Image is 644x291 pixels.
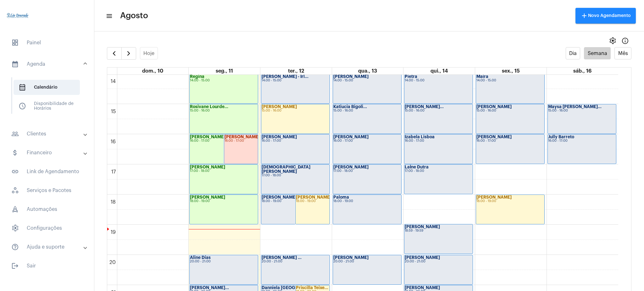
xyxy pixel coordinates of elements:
[262,165,310,173] strong: [DEMOGRAPHIC_DATA][PERSON_NAME]
[609,37,616,45] span: settings
[333,165,369,169] strong: [PERSON_NAME]
[110,169,117,175] div: 17
[11,149,19,156] mat-icon: sidenav icon
[476,109,544,113] div: 15:00 - 16:00
[333,135,369,139] strong: [PERSON_NAME]
[11,187,19,194] span: sidenav icon
[476,195,512,199] strong: [PERSON_NAME]
[548,109,616,113] div: 15:00 - 16:00
[140,47,158,59] button: Hoje
[476,74,488,79] strong: Maíra
[262,105,297,109] strong: [PERSON_NAME]
[296,195,331,199] strong: [PERSON_NAME]
[190,200,258,203] div: 18:00 - 19:00
[225,135,264,139] strong: [PERSON_NAME]...
[6,183,88,198] span: Serviços e Pacotes
[405,139,472,143] div: 16:00 - 17:00
[333,109,401,113] div: 15:00 - 16:00
[548,105,602,109] strong: Maysa [PERSON_NAME]...
[405,135,435,139] strong: Izabela Lisboa
[405,286,440,290] strong: [PERSON_NAME]
[405,225,440,229] strong: [PERSON_NAME]
[214,68,234,74] a: 11 de agosto de 2025
[614,47,631,59] button: Mês
[476,139,544,143] div: 16:00 - 17:00
[190,255,211,260] strong: Aline Días
[110,109,117,114] div: 15
[4,54,94,74] mat-expansion-panel-header: sidenav iconAgenda
[405,229,472,233] div: 18:59 - 19:59
[107,47,122,60] button: Semana Anterior
[548,135,574,139] strong: Jully Barreto
[262,109,329,113] div: 15:00 - 16:00
[109,229,117,235] div: 19
[190,286,229,290] strong: [PERSON_NAME]...
[190,105,228,109] strong: Rosivane Lourde...
[262,200,329,203] div: 18:00 - 19:00
[4,239,94,255] mat-expansion-panel-header: sidenav iconAjuda e suporte
[11,168,19,175] mat-icon: sidenav icon
[190,79,258,82] div: 14:00 - 15:00
[262,260,329,263] div: 20:00 - 21:00
[190,135,225,139] strong: [PERSON_NAME]
[476,79,544,82] div: 14:00 - 15:00
[121,47,136,60] button: Próximo Semana
[405,79,472,82] div: 14:00 - 15:00
[405,260,472,263] div: 20:00 - 21:00
[262,139,329,143] div: 16:00 - 17:00
[548,139,616,143] div: 16:00 - 17:00
[333,79,401,82] div: 14:00 - 15:00
[333,139,401,143] div: 16:00 - 17:00
[584,47,611,59] button: Semana
[262,74,308,79] strong: [PERSON_NAME] - Irl...
[572,68,593,74] a: 16 de agosto de 2025
[429,68,449,74] a: 14 de agosto de 2025
[501,68,521,74] a: 15 de agosto de 2025
[619,35,631,47] button: Info
[566,47,580,59] button: Dia
[296,200,329,203] div: 18:00 - 19:00
[333,169,401,173] div: 17:00 - 18:00
[14,99,80,114] span: Disponibilidade de Horários
[190,260,258,263] div: 20:00 - 21:00
[476,105,512,109] strong: [PERSON_NAME]
[296,286,328,290] strong: Priscilla Teixe...
[262,135,297,139] strong: [PERSON_NAME]
[225,139,258,143] div: 16:00 - 17:00
[190,109,258,113] div: 15:00 - 16:00
[4,145,94,160] mat-expansion-panel-header: sidenav iconFinanceiro
[109,139,117,145] div: 16
[11,206,19,213] span: sidenav icon
[6,202,88,217] span: Automações
[6,221,88,236] span: Configurações
[11,130,19,138] mat-icon: sidenav icon
[333,260,401,263] div: 20:00 - 21:00
[262,174,329,177] div: 17:00 - 18:00
[4,126,94,141] mat-expansion-panel-header: sidenav iconClientes
[6,35,88,50] span: Painel
[11,60,84,68] mat-panel-title: Agenda
[108,260,117,265] div: 20
[19,102,26,110] span: sidenav icon
[11,243,19,251] mat-icon: sidenav icon
[11,130,84,138] mat-panel-title: Clientes
[11,39,19,47] span: sidenav icon
[190,139,258,143] div: 16:00 - 17:00
[405,169,472,173] div: 17:00 - 18:00
[621,37,629,45] mat-icon: Info
[405,109,472,113] div: 15:00 - 16:00
[476,200,544,203] div: 18:00 - 19:00
[405,255,440,260] strong: [PERSON_NAME]
[405,165,429,169] strong: LaÍne Dutra
[109,199,117,205] div: 18
[287,68,305,74] a: 12 de agosto de 2025
[190,74,204,79] strong: Regina
[333,74,369,79] strong: [PERSON_NAME]
[11,243,84,251] mat-panel-title: Ajuda e suporte
[333,105,367,109] strong: Katiucia Bigoli...
[11,149,84,156] mat-panel-title: Financeiro
[6,164,88,179] span: Link de Agendamento
[11,60,19,68] mat-icon: sidenav icon
[190,165,225,169] strong: [PERSON_NAME]
[262,195,297,199] strong: [PERSON_NAME]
